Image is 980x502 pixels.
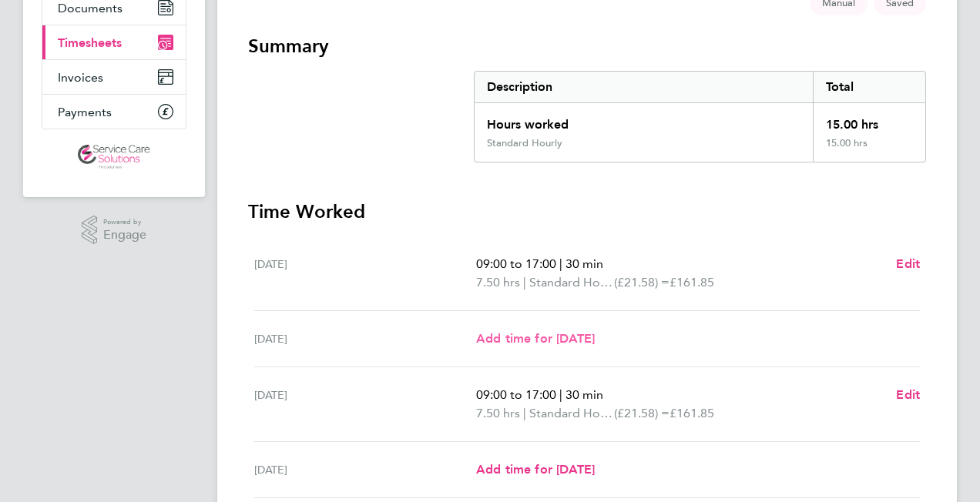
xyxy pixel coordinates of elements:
div: 15.00 hrs [813,137,925,162]
span: Documents [58,1,123,15]
span: Invoices [58,70,103,85]
span: (£21.58) = [614,406,670,420]
span: Powered by [103,216,146,229]
div: Total [813,72,925,102]
div: Description [475,72,813,102]
span: Edit [896,387,920,402]
a: Edit [896,386,920,404]
div: Standard Hourly [487,137,562,149]
span: (£21.58) = [614,275,670,289]
a: Edit [896,255,920,273]
div: [DATE] [254,386,476,423]
a: Payments [42,95,186,129]
span: Edit [896,256,920,271]
span: £161.85 [670,406,714,420]
a: Go to home page [42,145,186,169]
span: Add time for [DATE] [476,331,595,346]
span: 09:00 to 17:00 [476,256,556,271]
div: 15.00 hrs [813,103,925,137]
span: 30 min [566,387,603,402]
div: [DATE] [254,330,476,348]
a: Invoices [42,60,186,94]
span: Payments [58,105,112,119]
span: 7.50 hrs [476,275,520,289]
span: Timesheets [58,35,122,50]
span: 30 min [566,256,603,271]
div: Summary [474,71,926,162]
h3: Summary [248,34,926,59]
div: [DATE] [254,255,476,292]
img: servicecare-logo-retina.png [78,145,150,169]
span: Engage [103,229,146,242]
h3: Time Worked [248,199,926,224]
span: Standard Hourly [529,404,614,423]
span: | [523,406,526,420]
div: Hours worked [475,103,813,137]
span: | [559,387,562,402]
span: 09:00 to 17:00 [476,387,556,402]
div: [DATE] [254,460,476,479]
span: Add time for [DATE] [476,462,595,477]
a: Add time for [DATE] [476,330,595,348]
span: £161.85 [670,275,714,289]
span: | [523,275,526,289]
a: Powered byEngage [82,216,147,245]
span: | [559,256,562,271]
a: Add time for [DATE] [476,460,595,479]
span: Standard Hourly [529,273,614,292]
a: Timesheets [42,25,186,59]
span: 7.50 hrs [476,406,520,420]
